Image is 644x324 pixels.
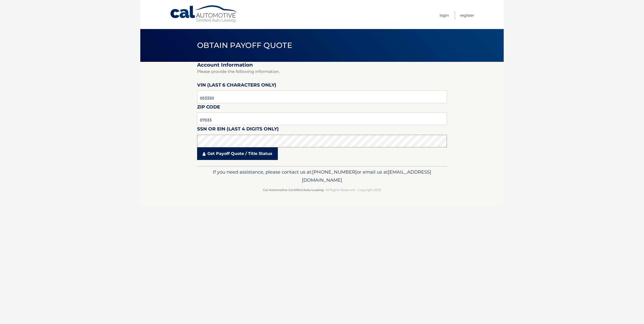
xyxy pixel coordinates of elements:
[263,188,324,192] strong: Cal Automotive Certified Auto Leasing
[200,168,444,184] p: If you need assistance, please contact us at: or email us at
[197,103,220,113] label: Zip Code
[197,68,447,75] p: Please provide the following information.
[197,147,278,160] a: Get Payoff Quote / Title Status
[197,81,276,91] label: VIN (last 6 characters only)
[460,11,474,19] a: Register
[440,11,449,19] a: Login
[170,5,238,23] a: Cal Automotive
[197,62,447,68] h2: Account Information
[312,169,357,175] span: [PHONE_NUMBER]
[197,41,292,50] span: Obtain Payoff Quote
[197,125,279,134] label: SSN or EIN (last 4 digits only)
[200,187,444,193] p: - All Rights Reserved - Copyright 2025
